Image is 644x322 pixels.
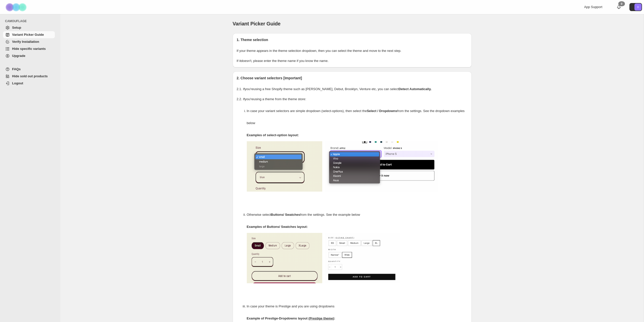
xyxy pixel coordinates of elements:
span: Variant Picker Guide [12,33,44,37]
span: Prestige theme [309,316,333,320]
a: Upgrade [3,52,55,59]
strong: Buttons/ Swatches [271,213,300,217]
strong: Examples of select-option layout: [247,133,299,137]
span: FAQs [12,67,21,71]
span: Avatar with initials 0 [634,4,641,11]
h2: 2. Choose variant selectors [Important] [237,76,468,81]
span: Logout [12,81,23,85]
span: Variant Picker Guide [233,21,281,26]
p: 2.2. If you're using a theme from the theme store: [237,97,468,102]
a: 0 [616,5,621,10]
p: Otherwise select from the settings. See the example below [247,209,468,221]
span: App Support [584,5,602,9]
p: If your theme appears in the theme selection dropdown, then you can select the theme and move to ... [237,48,468,53]
strong: Example of Prestige-Dropdowns layout ( ): [247,316,335,320]
a: Verify Installation [3,38,55,45]
button: Avatar with initials 0 [629,3,642,11]
p: In case your theme is Prestige and you are using dropdowns [247,300,468,312]
a: Hide specific variants [3,45,55,52]
span: Hide sold out products [12,74,48,78]
img: camouflage-swatch-2 [325,233,400,283]
span: Setup [12,26,21,29]
a: Logout [3,80,55,87]
a: Setup [3,24,55,31]
a: Hide sold out products [3,73,55,80]
span: CAMOUFLAGE [5,19,57,23]
div: 0 [618,1,625,6]
img: camouflage-select-options-2 [325,141,438,192]
span: Verify Installation [12,40,39,44]
p: If it doesn't , please enter the theme name if you know the name. [237,58,468,63]
p: 2.1. If you're using a free Shopify theme such as [PERSON_NAME], Debut, Brooklyn, Venture etc, yo... [237,87,468,92]
img: camouflage-select-options [247,141,322,192]
p: In case your variant selectors are simple dropdown (select-options), then select the from the set... [247,105,468,129]
img: Camouflage [4,0,29,14]
img: camouflage-swatch-1 [247,233,322,283]
a: FAQs [3,66,55,73]
a: Variant Picker Guide [3,31,55,38]
strong: Select / Dropdowns [367,109,397,113]
span: Hide specific variants [12,47,46,51]
text: 0 [637,6,639,9]
h2: 1. Theme selection [237,37,468,42]
strong: Detect Automatically. [399,87,432,91]
strong: Examples of Buttons/ Swatches layout: [247,225,308,229]
span: Upgrade [12,54,25,58]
